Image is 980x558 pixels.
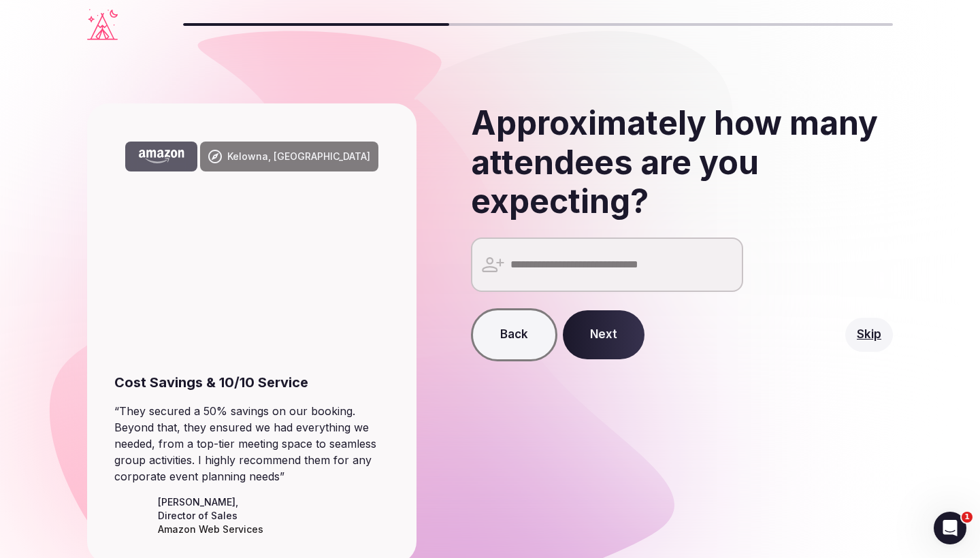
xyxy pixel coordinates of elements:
[563,310,644,359] button: Next
[158,523,263,536] div: Amazon Web Services
[934,512,966,544] iframe: Intercom live chat
[158,495,263,536] figcaption: ,
[114,403,389,485] blockquote: “ They secured a 50% savings on our booking. Beyond that, they ensured we had everything we neede...
[158,496,235,508] cite: [PERSON_NAME]
[158,509,263,523] div: Director of Sales
[87,9,118,40] a: Visit the homepage
[114,373,389,392] div: Cost Savings & 10/10 Service
[471,103,893,221] h2: Approximately how many attendees are you expecting?
[227,150,370,163] div: Kelowna, [GEOGRAPHIC_DATA]
[114,499,147,532] img: Sonia Singh
[471,308,557,361] button: Back
[114,131,389,362] img: Kelowna, Canada
[962,512,973,523] span: 1
[845,318,893,352] button: Skip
